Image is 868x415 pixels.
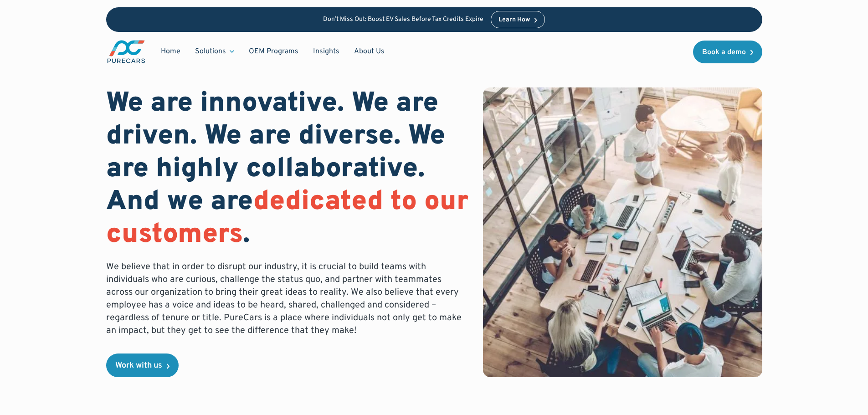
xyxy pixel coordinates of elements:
div: Work with us [115,362,162,370]
a: Work with us [106,354,179,377]
img: bird eye view of a team working together [483,87,762,377]
a: Book a demo [693,41,762,63]
p: Don’t Miss Out: Boost EV Sales Before Tax Credits Expire [323,16,483,24]
a: main [106,39,146,64]
div: Learn How [498,17,530,23]
span: dedicated to our customers [106,185,468,252]
a: OEM Programs [241,43,306,60]
a: Insights [306,43,347,60]
h1: We are innovative. We are driven. We are diverse. We are highly collaborative. And we are . [106,87,469,251]
p: We believe that in order to disrupt our industry, it is crucial to build teams with individuals w... [106,261,469,337]
a: Learn How [491,11,545,28]
div: Solutions [188,43,241,60]
a: Home [154,43,188,60]
img: purecars logo [106,39,146,64]
div: Book a demo [702,49,746,56]
a: About Us [347,43,392,60]
div: Solutions [195,46,226,56]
